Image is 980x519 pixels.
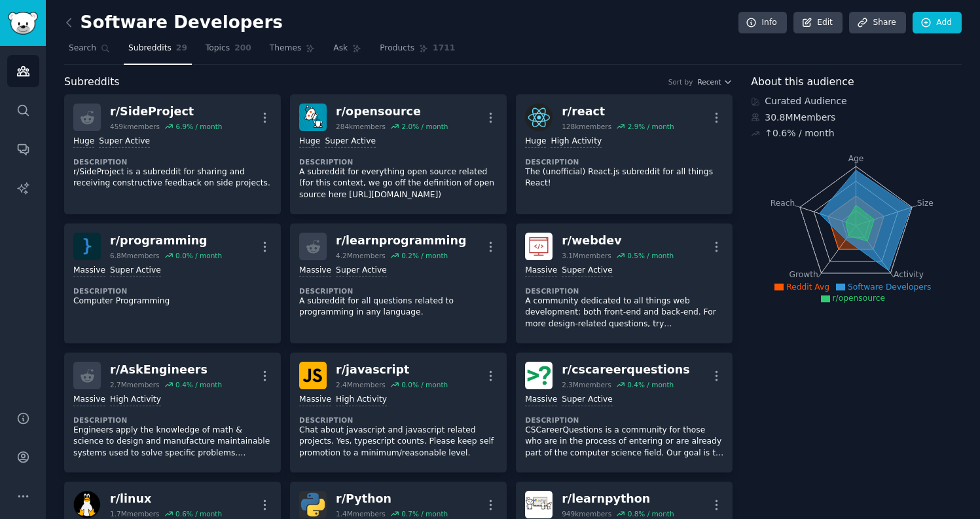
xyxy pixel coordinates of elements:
div: 6.8M members [110,251,160,260]
img: Python [299,491,327,518]
a: opensourcer/opensource284kmembers2.0% / monthHugeSuper ActiveDescriptionA subreddit for everythin... [290,94,507,214]
div: Massive [299,265,331,277]
div: Super Active [325,136,376,148]
a: r/learnprogramming4.2Mmembers0.2% / monthMassiveSuper ActiveDescriptionA subreddit for all questi... [290,223,507,343]
div: r/ programming [110,233,222,249]
dt: Description [73,157,272,166]
div: Curated Audience [751,94,962,108]
div: 0.8 % / month [628,509,674,518]
tspan: Activity [894,270,924,279]
div: r/ Python [336,491,448,507]
div: r/ SideProject [110,104,222,120]
img: opensource [299,104,327,131]
div: 0.0 % / month [175,251,222,260]
h2: Software Developers [64,12,283,33]
tspan: Reach [771,198,795,207]
div: Huge [299,136,320,148]
a: Add [913,12,962,34]
a: Topics200 [201,38,256,65]
span: Subreddits [64,74,120,90]
span: 29 [176,43,187,54]
div: r/ opensource [336,104,448,120]
div: 2.9 % / month [628,122,674,131]
div: r/ cscareerquestions [562,362,690,378]
div: 2.3M members [562,380,611,389]
span: About this audience [751,74,854,90]
div: Huge [525,136,546,148]
span: Products [380,43,414,54]
span: 1711 [433,43,455,54]
img: webdev [525,233,553,260]
dt: Description [299,415,498,425]
div: Super Active [110,265,161,277]
div: High Activity [110,394,161,406]
div: r/ react [562,104,674,120]
a: Info [738,12,787,34]
span: Topics [206,43,230,54]
div: Super Active [336,265,387,277]
div: Super Active [99,136,150,148]
p: A subreddit for all questions related to programming in any language. [299,296,498,318]
a: Themes [265,38,320,65]
span: Ask [333,43,348,54]
a: Search [64,38,115,65]
div: 2.7M members [110,380,160,389]
dt: Description [525,157,723,166]
a: Subreddits29 [124,38,192,65]
a: Ask [329,38,366,65]
div: 3.1M members [562,251,611,260]
span: Themes [270,43,302,54]
dt: Description [73,415,272,425]
div: r/ javascript [336,362,448,378]
a: cscareerquestionsr/cscareerquestions2.3Mmembers0.4% / monthMassiveSuper ActiveDescriptionCSCareer... [516,353,733,472]
p: A community dedicated to all things web development: both front-end and back-end. For more design... [525,296,723,330]
p: r/SideProject is a subreddit for sharing and receiving constructive feedback on side projects. [73,166,272,189]
div: 0.6 % / month [175,509,222,518]
img: cscareerquestions [525,362,553,389]
div: r/ learnprogramming [336,233,466,249]
a: programmingr/programming6.8Mmembers0.0% / monthMassiveSuper ActiveDescriptionComputer Programming [64,223,281,343]
span: 200 [234,43,251,54]
span: Recent [697,77,721,86]
div: 0.4 % / month [627,380,674,389]
div: Huge [73,136,94,148]
div: 4.2M members [336,251,386,260]
div: 1.7M members [110,509,160,518]
div: 0.4 % / month [175,380,222,389]
a: Share [849,12,905,34]
div: 2.4M members [336,380,386,389]
div: 949k members [562,509,611,518]
div: 1.4M members [336,509,386,518]
div: 128k members [562,122,611,131]
div: Massive [73,265,105,277]
div: Massive [525,265,557,277]
div: 2.0 % / month [402,122,448,131]
div: ↑ 0.6 % / month [765,126,834,140]
a: Edit [793,12,843,34]
dt: Description [525,286,723,296]
div: Super Active [562,394,613,406]
tspan: Age [848,154,864,163]
div: r/ AskEngineers [110,362,222,378]
span: Search [69,43,96,54]
span: r/opensource [833,294,885,303]
div: High Activity [551,136,602,148]
span: Software Developers [848,282,931,292]
div: 6.9 % / month [175,122,222,131]
div: r/ linux [110,491,222,507]
img: javascript [299,362,327,389]
div: Massive [299,394,331,406]
a: r/AskEngineers2.7Mmembers0.4% / monthMassiveHigh ActivityDescriptionEngineers apply the knowledge... [64,353,281,472]
tspan: Growth [789,270,818,279]
div: 459k members [110,122,160,131]
div: Massive [525,394,557,406]
dt: Description [73,286,272,296]
div: Sort by [668,77,693,86]
img: learnpython [525,491,553,518]
div: Massive [73,394,105,406]
p: The (unofficial) React.js subreddit for all things React! [525,166,723,189]
a: Products1711 [375,38,460,65]
p: Computer Programming [73,296,272,307]
tspan: Size [917,198,934,207]
img: react [525,104,553,131]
